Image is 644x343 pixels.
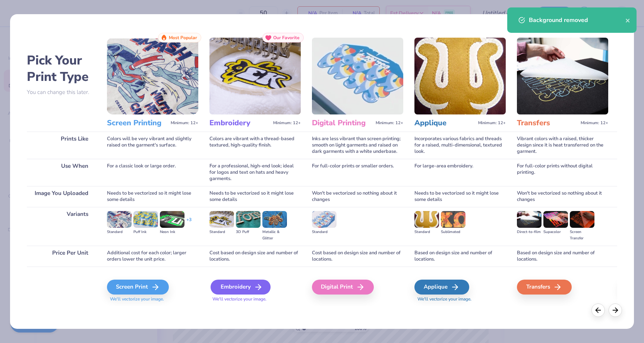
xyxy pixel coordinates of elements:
div: Digital Print [312,280,374,295]
h3: Embroidery [209,118,270,128]
span: Most Popular [169,35,197,40]
div: Transfers [517,280,572,295]
button: close [625,16,631,25]
div: 3D Puff [236,229,261,235]
div: Colors will be very vibrant and slightly raised on the garment's surface. [107,132,198,159]
img: Applique [414,38,506,114]
span: Our Favorite [273,35,300,40]
img: Embroidery [209,38,301,114]
div: Image You Uploaded [27,186,96,207]
span: Minimum: 12+ [478,120,506,126]
div: For full-color prints or smaller orders. [312,159,403,186]
h3: Digital Printing [312,118,373,128]
div: Colors are vibrant with a thread-based textured, high-quality finish. [209,132,301,159]
div: Incorporates various fabrics and threads for a raised, multi-dimensional, textured look. [414,132,506,159]
h3: Transfers [517,118,578,128]
img: Direct-to-film [517,211,542,227]
div: Screen Transfer [570,229,594,242]
div: Cost based on design size and number of locations. [312,246,403,267]
div: Sublimated [441,229,465,235]
div: Direct-to-film [517,229,542,235]
div: Won't be vectorized so nothing about it changes [312,186,403,207]
img: Standard [414,211,439,227]
div: Vibrant colors with a raised, thicker design since it is heat transferred on the garment. [517,132,608,159]
span: We'll vectorize your image. [209,296,301,302]
div: Standard [107,229,132,235]
div: Puff Ink [133,229,158,235]
img: Transfers [517,38,608,114]
div: Neon Ink [160,229,184,235]
div: Additional cost for each color; larger orders lower the unit price. [107,246,198,267]
div: Embroidery [211,280,271,295]
img: Puff Ink [133,211,158,227]
div: For a classic look or large order. [107,159,198,186]
img: Sublimated [441,211,465,227]
h3: Applique [414,118,475,128]
img: Neon Ink [160,211,184,227]
div: Inks are less vibrant than screen printing; smooth on light garments and raised on dark garments ... [312,132,403,159]
div: Needs to be vectorized so it might lose some details [414,186,506,207]
img: Standard [107,211,132,227]
img: Screen Transfer [570,211,594,227]
img: Standard [209,211,234,227]
div: For a professional, high-end look; ideal for logos and text on hats and heavy garments. [209,159,301,186]
div: Supacolor [543,229,568,235]
img: Digital Printing [312,38,403,114]
div: For full-color prints without digital printing. [517,159,608,186]
span: Minimum: 12+ [273,120,301,126]
span: We'll vectorize your image. [414,296,506,302]
div: Needs to be vectorized so it might lose some details [209,186,301,207]
img: Supacolor [543,211,568,227]
div: Standard [312,229,337,235]
h2: Pick Your Print Type [27,52,96,85]
div: Screen Print [107,280,169,295]
div: Background removed [529,16,625,25]
img: Standard [312,211,337,227]
p: You can change this later. [27,89,96,95]
div: Won't be vectorized so nothing about it changes [517,186,608,207]
div: Cost based on design size and number of locations. [209,246,301,267]
span: Minimum: 12+ [581,120,608,126]
div: For large-area embroidery. [414,159,506,186]
div: Prints Like [27,132,96,159]
div: Based on design size and number of locations. [517,246,608,267]
div: + 3 [186,217,192,229]
img: 3D Puff [236,211,261,227]
span: Minimum: 12+ [376,120,403,126]
div: Standard [209,229,234,235]
div: Metallic & Glitter [262,229,287,242]
div: Needs to be vectorized so it might lose some details [107,186,198,207]
div: Use When [27,159,96,186]
h3: Screen Printing [107,118,168,128]
div: Price Per Unit [27,246,96,267]
div: Applique [414,280,469,295]
img: Metallic & Glitter [262,211,287,227]
span: We'll vectorize your image. [107,296,198,302]
div: Based on design size and number of locations. [414,246,506,267]
img: Screen Printing [107,38,198,114]
div: Variants [27,207,96,245]
div: Standard [414,229,439,235]
span: Minimum: 12+ [171,120,198,126]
